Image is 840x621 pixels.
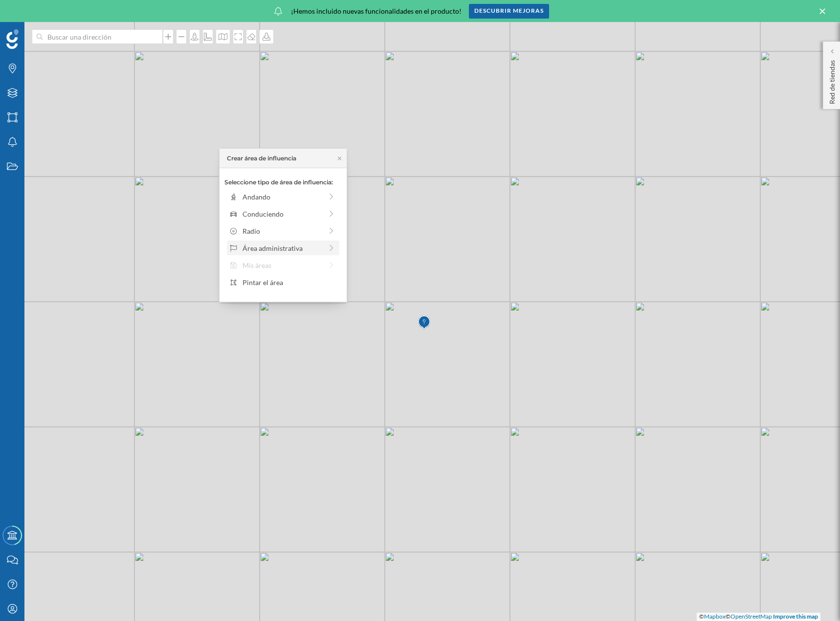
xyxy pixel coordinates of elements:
a: Mapbox [704,613,726,620]
div: Crear área de influencia [227,154,296,163]
img: Marker [418,313,430,333]
div: Radio [243,226,322,236]
p: Seleccione tipo de área de influencia: [224,178,342,187]
a: Improve this map [773,613,818,620]
div: Pintar el área [243,277,336,288]
div: © © [697,613,820,621]
div: Área administrativa [243,243,322,253]
img: Geoblink Logo [6,29,19,49]
div: Conduciendo [243,209,322,219]
a: OpenStreetMap [730,613,772,620]
p: Red de tiendas [827,56,837,104]
div: Andando [243,192,322,202]
span: ¡Hemos incluido nuevas funcionalidades en el producto! [291,6,462,16]
span: Soporte [20,7,54,16]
